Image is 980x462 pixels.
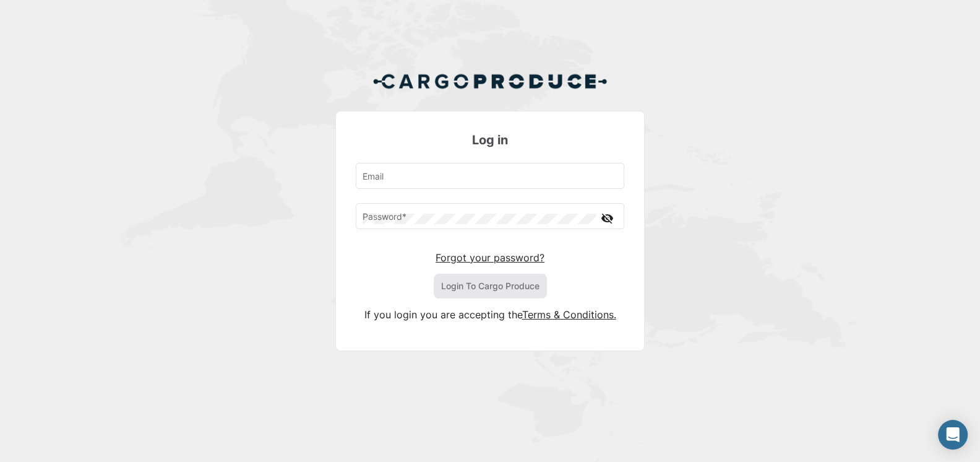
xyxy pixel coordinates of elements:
[600,211,614,226] mat-icon: visibility_off
[356,131,624,149] h3: Log in
[522,308,616,321] a: Terms & Conditions.
[372,66,608,96] img: Cargo Produce Logo
[364,308,522,321] span: If you login you are accepting the
[938,420,968,450] div: Open Intercom Messenger
[436,251,544,264] a: Forgot your password?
